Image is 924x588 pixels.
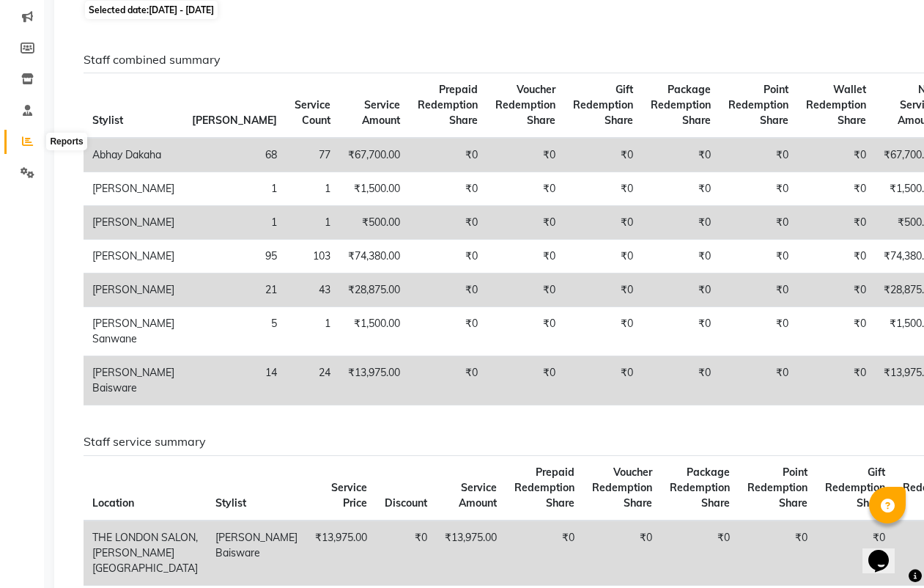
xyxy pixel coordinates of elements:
[339,172,409,206] td: ₹1,500.00
[797,240,875,273] td: ₹0
[797,356,875,405] td: ₹0
[747,466,807,510] span: Point Redemption Share
[728,83,788,127] span: Point Redemption Share
[487,172,564,206] td: ₹0
[797,307,875,356] td: ₹0
[409,172,487,206] td: ₹0
[418,83,478,127] span: Prepaid Redemption Share
[642,138,720,172] td: ₹0
[797,206,875,240] td: ₹0
[487,356,564,405] td: ₹0
[331,481,367,510] span: Service Price
[339,138,409,172] td: ₹67,700.00
[825,466,885,510] span: Gift Redemption Share
[286,240,339,273] td: 103
[84,172,183,206] td: [PERSON_NAME]
[409,307,487,356] td: ₹0
[514,466,574,510] span: Prepaid Redemption Share
[183,356,286,405] td: 14
[84,307,183,356] td: [PERSON_NAME] Sanwane
[564,356,642,405] td: ₹0
[797,172,875,206] td: ₹0
[183,307,286,356] td: 5
[84,240,183,273] td: [PERSON_NAME]
[339,206,409,240] td: ₹500.00
[487,138,564,172] td: ₹0
[816,521,894,586] td: ₹0
[409,240,487,273] td: ₹0
[642,240,720,273] td: ₹0
[84,53,892,67] h6: Staff combined summary
[651,83,711,127] span: Package Redemption Share
[84,356,183,405] td: [PERSON_NAME] Baisware
[286,172,339,206] td: 1
[295,98,330,127] span: Service Count
[409,273,487,307] td: ₹0
[85,1,218,19] span: Selected date:
[720,273,797,307] td: ₹0
[183,273,286,307] td: 21
[642,273,720,307] td: ₹0
[339,307,409,356] td: ₹1,500.00
[207,521,306,586] td: [PERSON_NAME] Baisware
[92,496,134,510] span: Location
[862,529,909,573] iframe: chat widget
[192,114,277,127] span: [PERSON_NAME]
[286,273,339,307] td: 43
[642,206,720,240] td: ₹0
[573,83,633,127] span: Gift Redemption Share
[720,240,797,273] td: ₹0
[286,206,339,240] td: 1
[339,273,409,307] td: ₹28,875.00
[459,481,497,510] span: Service Amount
[183,138,286,172] td: 68
[564,273,642,307] td: ₹0
[436,521,506,586] td: ₹13,975.00
[84,521,207,586] td: THE LONDON SALON, [PERSON_NAME][GEOGRAPHIC_DATA]
[409,138,487,172] td: ₹0
[564,172,642,206] td: ₹0
[487,307,564,356] td: ₹0
[339,356,409,405] td: ₹13,975.00
[339,240,409,273] td: ₹74,380.00
[286,138,339,172] td: 77
[670,466,730,510] span: Package Redemption Share
[215,496,246,510] span: Stylist
[564,240,642,273] td: ₹0
[806,83,866,127] span: Wallet Redemption Share
[564,206,642,240] td: ₹0
[720,138,797,172] td: ₹0
[385,496,427,510] span: Discount
[642,172,720,206] td: ₹0
[183,172,286,206] td: 1
[46,133,86,150] div: Reports
[720,172,797,206] td: ₹0
[720,206,797,240] td: ₹0
[409,356,487,405] td: ₹0
[84,206,183,240] td: [PERSON_NAME]
[409,206,487,240] td: ₹0
[642,356,720,405] td: ₹0
[720,307,797,356] td: ₹0
[592,466,652,510] span: Voucher Redemption Share
[487,240,564,273] td: ₹0
[506,521,583,586] td: ₹0
[306,521,376,586] td: ₹13,975.00
[286,307,339,356] td: 1
[495,83,555,127] span: Voucher Redemption Share
[376,521,436,586] td: ₹0
[661,521,739,586] td: ₹0
[92,114,123,127] span: Stylist
[183,240,286,273] td: 95
[739,521,816,586] td: ₹0
[362,98,400,127] span: Service Amount
[583,521,661,586] td: ₹0
[487,206,564,240] td: ₹0
[487,273,564,307] td: ₹0
[797,138,875,172] td: ₹0
[84,138,183,172] td: Abhay Dakaha
[84,435,892,449] h6: Staff service summary
[183,206,286,240] td: 1
[84,273,183,307] td: [PERSON_NAME]
[642,307,720,356] td: ₹0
